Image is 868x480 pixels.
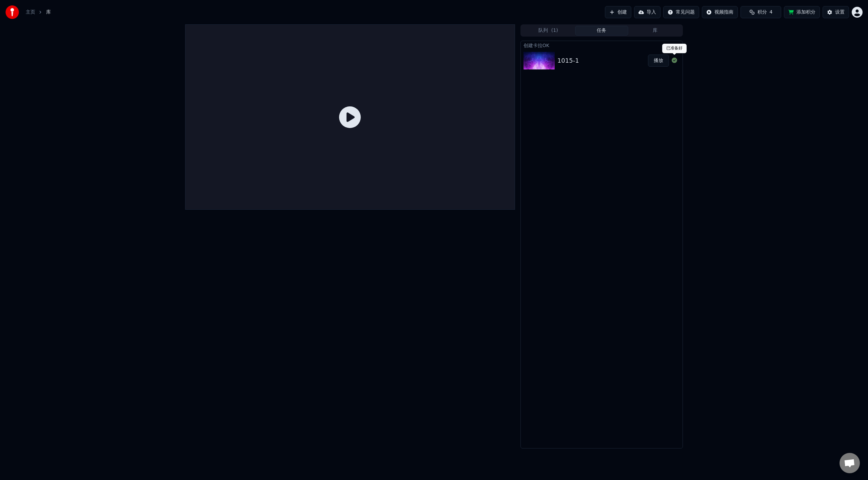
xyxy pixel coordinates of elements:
[770,9,773,16] span: 4
[702,6,738,18] button: 视频指南
[46,9,51,16] span: 库
[648,55,669,67] button: 播放
[663,6,699,18] button: 常见问题
[784,6,820,18] button: 添加积分
[741,6,781,18] button: 积分4
[26,9,35,16] a: 主页
[823,6,849,18] button: 设置
[634,6,660,18] button: 导入
[605,6,631,18] button: 创建
[5,5,19,19] img: youka
[628,26,682,36] button: 库
[521,26,575,36] button: 队列
[26,9,51,16] nav: breadcrumb
[840,453,860,473] div: 打開聊天
[557,56,579,65] div: 1015-1
[662,44,687,53] div: 已准备好
[835,9,845,16] div: 设置
[551,27,558,34] span: ( 1 )
[575,26,629,36] button: 任务
[757,9,767,16] span: 积分
[521,41,683,49] div: 创建卡拉OK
